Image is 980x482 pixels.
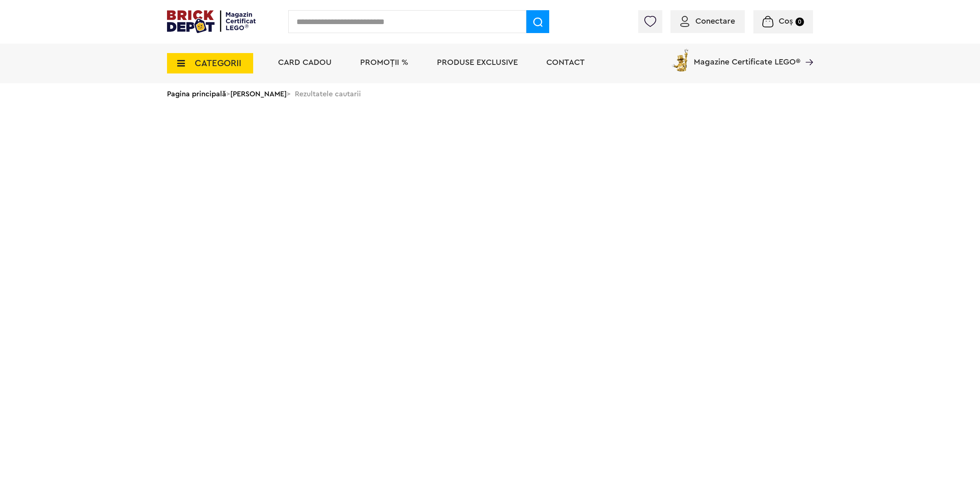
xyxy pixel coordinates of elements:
div: > > Rezultatele cautarii [167,83,813,104]
a: PROMOȚII % [360,58,408,67]
a: Contact [546,58,585,67]
span: Magazine Certificate LEGO® [694,47,800,66]
span: Conectare [695,17,735,25]
span: Coș [779,17,793,25]
a: Magazine Certificate LEGO® [800,47,813,56]
a: Pagina principală [167,90,226,98]
a: Card Cadou [278,58,332,67]
span: CATEGORII [195,59,241,68]
a: [PERSON_NAME] [230,90,287,98]
a: Produse exclusive [437,58,518,67]
small: 0 [795,18,804,26]
a: Conectare [680,17,735,25]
